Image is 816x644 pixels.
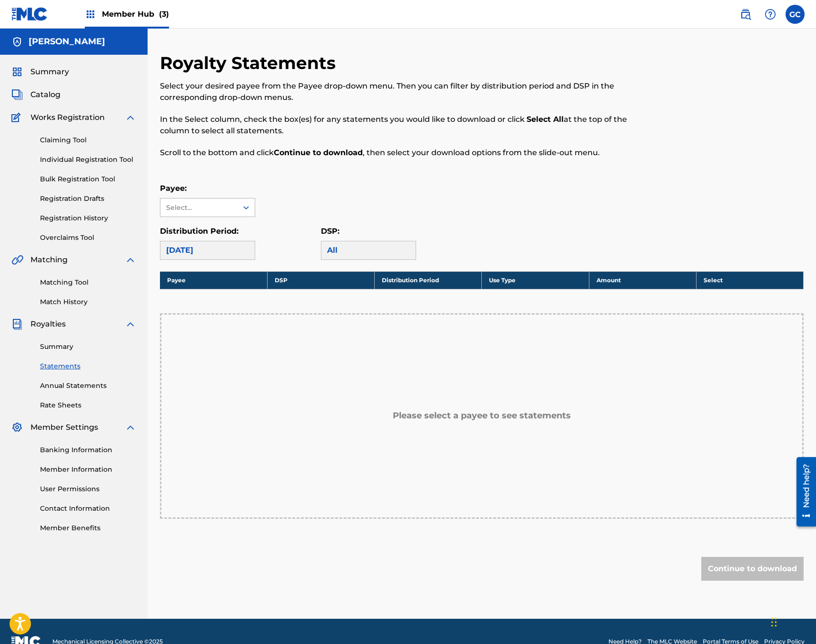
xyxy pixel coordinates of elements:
a: SummarySummary [11,66,69,78]
label: Payee: [160,184,187,193]
th: Use Type [482,271,589,289]
h5: Please select a payee to see statements [393,410,571,421]
th: Payee [160,271,267,289]
span: Works Registration [30,112,105,123]
a: Registration Drafts [40,194,136,204]
a: Registration History [40,213,136,223]
img: Works Registration [11,112,24,123]
div: User Menu [786,5,805,24]
img: MLC Logo [11,7,48,21]
img: expand [125,422,136,433]
a: Banking Information [40,445,136,455]
h5: GERALD COLEMAN [29,36,105,47]
label: DSP: [321,227,339,236]
img: Accounts [11,36,23,48]
a: Statements [40,361,136,371]
span: Member Settings [30,422,98,433]
a: Individual Registration Tool [40,155,136,165]
th: Select [696,271,803,289]
div: Drag [771,608,777,636]
img: Matching [11,254,23,266]
a: Contact Information [40,504,136,514]
a: Annual Statements [40,381,136,391]
p: Scroll to the bottom and click , then select your download options from the slide-out menu. [160,147,656,159]
img: Member Settings [11,422,23,433]
div: Select... [166,203,231,213]
th: Amount [589,271,696,289]
img: expand [125,254,136,266]
span: Summary [30,66,69,78]
span: Royalties [30,318,66,330]
span: Catalog [30,89,60,100]
a: Summary [40,342,136,352]
img: search [740,9,751,20]
label: Distribution Period: [160,227,239,236]
a: CatalogCatalog [11,89,60,100]
a: Claiming Tool [40,135,136,145]
img: Royalties [11,318,23,330]
a: Member Benefits [40,523,136,533]
p: Select your desired payee from the Payee drop-down menu. Then you can filter by distribution peri... [160,80,656,103]
img: help [765,9,776,20]
a: Member Information [40,465,136,475]
th: DSP [267,271,374,289]
a: Matching Tool [40,277,136,287]
img: expand [125,318,136,330]
a: User Permissions [40,484,136,494]
h2: Royalty Statements [160,52,340,74]
th: Distribution Period [375,271,482,289]
a: Match History [40,297,136,307]
strong: Continue to download [274,148,363,157]
strong: Select All [527,115,564,124]
a: Public Search [736,5,755,24]
img: Top Rightsholders [85,9,96,20]
div: Help [761,5,780,24]
a: Overclaims Tool [40,233,136,243]
a: Bulk Registration Tool [40,174,136,184]
span: (3) [159,10,169,19]
a: Rate Sheets [40,400,136,410]
img: Catalog [11,89,23,100]
img: expand [125,112,136,123]
p: In the Select column, check the box(es) for any statements you would like to download or click at... [160,114,656,137]
iframe: Resource Center [789,454,816,530]
iframe: Chat Widget [768,598,816,644]
img: Summary [11,66,23,78]
span: Matching [30,254,68,266]
span: Member Hub [102,9,169,20]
